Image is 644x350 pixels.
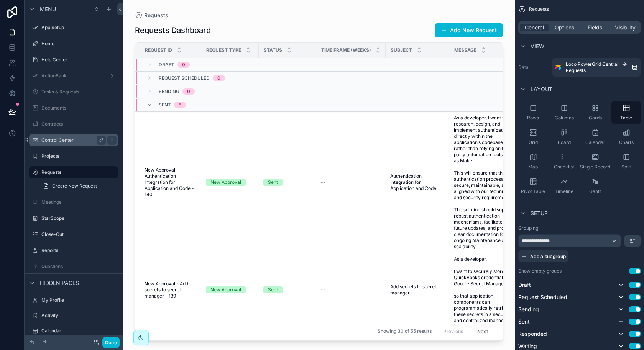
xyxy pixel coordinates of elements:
span: Cards [589,115,602,121]
button: Grid [518,126,548,149]
span: Sending [159,88,179,95]
button: Columns [549,101,579,124]
label: Meetings [41,199,117,205]
span: Status [264,47,282,53]
a: Help Center [29,54,118,66]
a: StarScope [29,212,118,224]
label: Help Center [41,57,117,63]
button: Add a subgroup [518,250,568,262]
button: Table [611,101,641,124]
a: Create New Request [38,180,118,192]
a: Contracts [29,118,118,130]
label: Requests [41,169,113,175]
label: Tasks & Requests [41,89,117,95]
a: App Setup [29,21,118,34]
button: Timeline [549,175,579,198]
span: Requests [529,6,549,12]
label: My Profile [41,297,117,303]
label: Grouping [518,225,538,231]
span: Layout [531,85,552,93]
span: Setup [531,209,548,217]
span: Create New Request [52,183,97,189]
div: 0 [187,88,190,95]
div: 5 [179,102,181,108]
button: Map [518,150,548,173]
span: Timeline [555,188,573,195]
label: Activity [41,312,117,319]
button: Single Record [580,150,610,173]
span: Add a subgroup [530,254,566,259]
span: Request Scheduled [159,75,210,81]
span: Time Frame (Weeks) [321,47,371,53]
a: Loco PowerGrid CentralRequests [552,58,641,77]
span: Charts [619,139,634,146]
span: General [525,24,544,31]
button: Pivot Table [518,175,548,198]
span: Split [621,164,631,170]
a: ActionBank [29,70,118,82]
label: Data [518,64,549,70]
span: Rows [527,115,539,121]
span: Columns [555,115,574,121]
span: Request Scheduled [518,293,567,301]
span: Checklist [554,164,574,170]
a: Home [29,38,118,50]
label: Questions [41,263,117,270]
span: Message [454,47,476,53]
label: Projects [41,153,117,159]
a: Activity [29,309,118,322]
span: Menu [40,5,56,13]
label: StarScope [41,215,117,221]
a: Tasks & Requests [29,86,118,98]
label: Home [41,41,117,47]
button: Done [102,337,120,348]
label: Contracts [41,121,117,127]
span: View [531,43,544,50]
span: Board [558,139,571,146]
span: Fields [588,24,602,31]
label: Calendar [41,328,117,334]
a: Requests [29,166,118,178]
span: Map [528,164,538,170]
label: Show empty groups [518,268,562,274]
label: Control Center [41,137,103,143]
button: Charts [611,126,641,149]
label: Close-Out [41,231,117,237]
span: Subject [391,47,412,53]
span: Hidden pages [40,279,79,287]
a: Reports [29,244,118,257]
label: App Setup [41,25,117,31]
a: My Profile [29,294,118,306]
span: Showing 30 of 55 results [378,329,432,335]
button: Next [472,325,493,337]
span: Options [555,24,574,31]
label: Reports [41,247,117,254]
button: Checklist [549,150,579,173]
span: Grid [529,139,538,146]
span: Draft [518,281,531,289]
a: Questions [29,260,118,273]
a: Close-Out [29,228,118,240]
span: Sent [518,318,530,325]
span: Request ID [145,47,172,53]
span: Calendar [585,139,605,146]
span: Sending [518,306,539,313]
button: Split [611,150,641,173]
a: Calendar [29,325,118,337]
a: Documents [29,102,118,114]
a: Projects [29,150,118,162]
span: Responded [518,330,547,338]
span: Gantt [589,188,601,195]
button: Board [549,126,579,149]
span: Request Type [206,47,241,53]
div: 0 [217,75,220,81]
span: Sent [159,102,171,108]
div: 0 [182,62,185,68]
span: Loco PowerGrid Central [566,61,618,67]
span: Single Record [580,164,610,170]
span: Requests [566,67,586,74]
label: ActionBank [41,73,106,79]
span: Pivot Table [521,188,545,195]
span: Table [620,115,632,121]
button: Calendar [580,126,610,149]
